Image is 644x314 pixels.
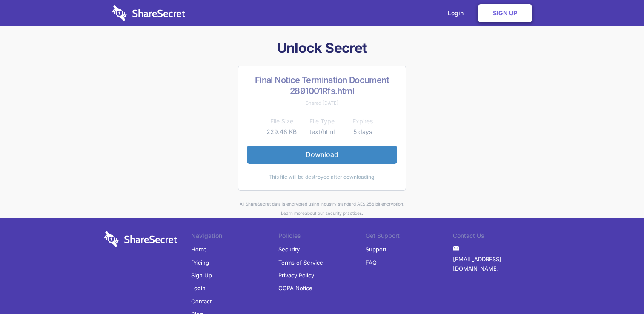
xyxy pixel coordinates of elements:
td: 229.48 KB [261,127,302,137]
a: Download [247,146,397,163]
div: All ShareSecret data is encrypted using industry standard AES 256 bit encryption. about our secur... [101,199,544,218]
a: CCPA Notice [278,282,312,294]
li: Navigation [191,231,278,243]
td: 5 days [342,127,383,137]
th: File Size [261,116,302,126]
a: Security [278,243,300,256]
a: Login [191,282,206,294]
a: FAQ [366,256,377,269]
img: logo-wordmark-white-trans-d4663122ce5f474addd5e946df7df03e33cb6a1c49d2221995e7729f52c070b2.svg [112,5,185,21]
li: Contact Us [453,231,540,243]
li: Get Support [366,231,453,243]
div: Shared [DATE] [247,98,397,108]
a: Contact [191,295,212,308]
img: logo-wordmark-white-trans-d4663122ce5f474addd5e946df7df03e33cb6a1c49d2221995e7729f52c070b2.svg [104,231,177,247]
li: Policies [278,231,366,243]
td: text/html [302,127,342,137]
th: File Type [302,116,342,126]
h1: Unlock Secret [101,39,544,57]
a: Sign Up [478,4,532,22]
a: Pricing [191,256,209,269]
a: Terms of Service [278,256,323,269]
a: Sign Up [191,269,212,282]
a: Privacy Policy [278,269,314,282]
a: Home [191,243,207,256]
a: Learn more [281,211,305,216]
a: Support [366,243,386,256]
a: [EMAIL_ADDRESS][DOMAIN_NAME] [453,253,540,275]
th: Expires [342,116,383,126]
div: This file will be destroyed after downloading. [247,172,397,182]
h2: Final Notice Termination Document 2891001Rfs.html [247,74,397,97]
